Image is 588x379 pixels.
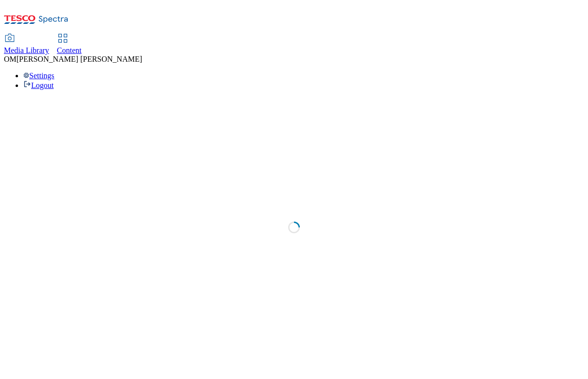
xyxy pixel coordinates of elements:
span: OM [4,55,17,63]
a: Logout [23,81,54,89]
span: [PERSON_NAME] [PERSON_NAME] [17,55,142,63]
a: Content [57,34,82,55]
span: Media Library [4,46,49,54]
a: Settings [23,71,55,80]
span: Content [57,46,82,54]
a: Media Library [4,34,49,55]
